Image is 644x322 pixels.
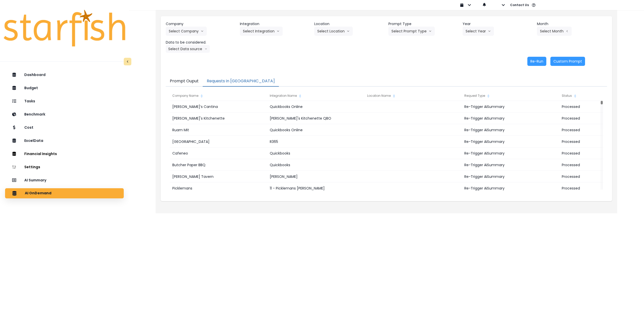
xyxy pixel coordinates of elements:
div: Picklemans [170,182,267,194]
button: Financial Insights [5,149,124,159]
header: Prompt Type [388,21,459,27]
div: Quickbooks [267,147,364,159]
svg: arrow down line [347,29,350,34]
div: Re-Trigger AiSummary [462,171,559,182]
svg: sort [298,94,302,98]
div: R365 [267,136,364,147]
div: Quickbooks Online [267,101,364,112]
svg: sort [486,94,490,98]
button: Select Montharrow left line [537,27,572,36]
button: Select Yeararrow down line [463,27,494,36]
svg: arrow down line [429,29,432,34]
svg: arrow down line [205,46,207,51]
button: AI Summary [5,175,124,185]
button: Budget [5,83,124,93]
button: Cost [5,122,124,132]
svg: sort [392,94,396,98]
header: Data to be considered. [166,40,236,45]
button: Requests in [GEOGRAPHIC_DATA] [203,76,279,87]
div: [PERSON_NAME]’s Cantina [170,101,267,112]
button: ExcelData [5,136,124,146]
svg: arrow left line [566,29,569,34]
div: Location Name [365,91,462,101]
div: Re-Trigger AiSummary [462,159,559,171]
p: Cost [24,125,33,130]
svg: sort [200,94,204,98]
button: Tasks [5,96,124,106]
svg: arrow down line [277,29,280,34]
div: Quickbooks Online [267,124,364,136]
button: Custom Prompt [550,57,585,66]
div: Re-Trigger AiSummary [462,112,559,124]
p: Benchmark [24,112,45,117]
p: AI OnDemand [25,191,51,196]
header: Company [166,21,236,27]
p: Tasks [24,99,35,103]
div: Re-Trigger AiSummary [462,182,559,194]
button: Select Prompt Typearrow down line [388,27,435,36]
div: Ruam Mit [170,124,267,136]
div: Cafeneo [170,147,267,159]
svg: arrow down line [201,29,204,34]
button: Select Companyarrow down line [166,27,207,36]
div: [GEOGRAPHIC_DATA] [170,136,267,147]
header: Year [463,21,533,27]
p: AI Summary [24,178,46,182]
header: Integration [240,21,310,27]
p: Dashboard [24,73,46,77]
div: [PERSON_NAME] Tavern [170,171,267,182]
div: Re-Trigger AiSummary [462,147,559,159]
button: Re-Run [527,57,546,66]
div: Integration Name [267,91,364,101]
svg: sort [573,94,577,98]
div: Re-Trigger AiSummary [462,124,559,136]
button: Select Data sourcearrow down line [166,45,210,53]
button: Prompt Ouput [166,76,203,87]
div: [PERSON_NAME] [267,171,364,182]
header: Location [314,21,384,27]
button: Dashboard [5,70,124,80]
button: Settings [5,162,124,172]
p: Budget [24,86,38,90]
svg: arrow down line [488,29,491,34]
div: Butcher Paper BBQ [170,159,267,171]
div: Request Type [462,91,559,101]
div: Quickbooks [267,159,364,171]
button: AI OnDemand [5,188,124,198]
button: Select Locationarrow down line [314,27,353,36]
header: Month [537,21,607,27]
div: 11 - Picklemans [PERSON_NAME] [267,182,364,194]
button: Benchmark [5,109,124,119]
div: Company Name [170,91,267,101]
button: Select Integrationarrow down line [240,27,283,36]
div: [PERSON_NAME]'s Kitchenette [170,112,267,124]
div: [PERSON_NAME]'s Kitchenette QBO [267,112,364,124]
div: Re-Trigger AiSummary [462,136,559,147]
p: ExcelData [24,139,43,143]
div: Re-Trigger AiSummary [462,101,559,112]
